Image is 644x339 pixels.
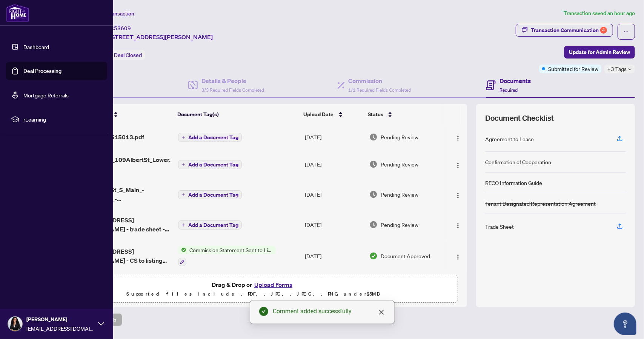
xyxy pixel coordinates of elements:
[8,317,22,331] img: Profile Icon
[26,324,94,333] span: [EMAIL_ADDRESS][DOMAIN_NAME]
[77,155,172,173] span: TrustReceipt_109AlbertSt_Lower.pdf
[349,87,411,93] span: 1/1 Required Fields Completed
[452,131,464,143] button: Logo
[628,67,632,71] span: down
[455,223,461,229] img: Logo
[188,162,238,167] span: Add a Document Tag
[178,246,276,266] button: Status IconCommission Statement Sent to Listing Brokerage
[600,27,607,34] div: 4
[201,76,264,85] h4: Details & People
[365,104,443,125] th: Status
[302,179,366,210] td: [DATE]
[178,133,242,142] button: Add a Document Tag
[564,46,635,59] button: Update for Admin Review
[500,87,518,93] span: Required
[381,133,418,141] span: Pending Review
[178,220,242,230] button: Add a Document Tag
[94,10,134,17] span: View Transaction
[369,252,378,260] img: Document Status
[77,185,172,203] span: 109_Albert_St_S_Main_-_trade_sheet_-_Mary_to_review.pdf
[212,280,295,290] span: Drag & Drop or
[94,32,213,42] span: Main-[STREET_ADDRESS][PERSON_NAME]
[23,92,69,99] a: Mortgage Referrals
[381,252,430,260] span: Document Approved
[381,190,418,199] span: Pending Review
[369,220,378,229] img: Document Status
[302,240,366,272] td: [DATE]
[178,160,242,169] button: Add a Document Tag
[273,307,385,316] div: Comment added successfully
[452,250,464,262] button: Logo
[500,76,531,85] h4: Documents
[178,133,242,142] button: Add a Document Tag
[564,9,635,18] article: Transaction saved an hour ago
[178,220,242,230] button: Add a Document Tag
[548,65,598,73] span: Submitted for Review
[181,193,185,197] span: plus
[624,29,629,34] span: ellipsis
[485,199,596,208] div: Tenant Designated Representation Agreement
[381,160,418,168] span: Pending Review
[304,110,334,119] span: Upload Date
[485,179,542,187] div: RECO Information Guide
[302,149,366,179] td: [DATE]
[301,104,365,125] th: Upload Date
[23,43,49,50] a: Dashboard
[94,50,145,60] div: Status:
[302,210,366,240] td: [DATE]
[77,247,172,265] span: [STREET_ADDRESS][PERSON_NAME] - CS to listing brokerage.pdf
[178,246,186,254] img: Status Icon
[26,315,94,324] span: [PERSON_NAME]
[614,313,636,335] button: Open asap
[349,76,411,85] h4: Commission
[607,65,627,73] span: +3 Tags
[49,275,458,303] span: Drag & Drop orUpload FormsSupported files include .PDF, .JPG, .JPEG, .PNG under25MB
[368,110,383,119] span: Status
[516,24,613,37] button: Transaction Communication4
[73,104,174,125] th: (9) File Name
[485,113,554,123] span: Document Checklist
[186,246,276,254] span: Commission Statement Sent to Listing Brokerage
[569,46,630,58] span: Update for Admin Review
[6,4,29,22] img: logo
[455,254,461,260] img: Logo
[377,308,386,316] a: Close
[174,104,301,125] th: Document Tag(s)
[485,158,551,166] div: Confirmation of Cooperation
[378,309,384,315] span: close
[302,125,366,149] td: [DATE]
[452,219,464,231] button: Logo
[452,158,464,170] button: Logo
[369,190,378,199] img: Document Status
[188,135,238,140] span: Add a Document Tag
[181,163,185,166] span: plus
[178,190,242,200] button: Add a Document Tag
[114,52,142,59] span: Deal Closed
[77,216,172,234] span: [STREET_ADDRESS][PERSON_NAME] - trade sheet - [PERSON_NAME] to review.pdf
[23,115,102,123] span: rLearning
[188,222,238,228] span: Add a Document Tag
[485,135,534,143] div: Agreement to Lease
[252,280,295,290] button: Upload Forms
[455,162,461,168] img: Logo
[455,135,461,141] img: Logo
[381,220,418,229] span: Pending Review
[485,222,514,231] div: Trade Sheet
[369,160,378,168] img: Document Status
[114,25,131,32] span: 53609
[259,307,268,316] span: check-circle
[455,193,461,199] img: Logo
[53,290,453,299] p: Supported files include .PDF, .JPG, .JPEG, .PNG under 25 MB
[452,188,464,200] button: Logo
[181,223,185,227] span: plus
[188,192,238,197] span: Add a Document Tag
[178,160,242,169] button: Add a Document Tag
[531,24,607,36] div: Transaction Communication
[201,87,264,93] span: 3/3 Required Fields Completed
[23,68,61,74] a: Deal Processing
[178,190,242,199] button: Add a Document Tag
[181,136,185,139] span: plus
[369,133,378,141] img: Document Status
